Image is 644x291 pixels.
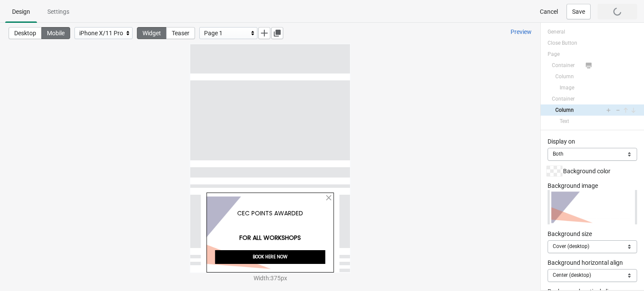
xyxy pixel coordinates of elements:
span: Mobile [47,30,65,37]
div: iPhone X/11 Pro [79,28,124,38]
button: Widget [137,27,167,39]
span: Display on [548,138,575,145]
span: Background size [548,230,592,237]
div: Page 1 [204,28,248,38]
span: Background color [563,168,610,175]
button: Mobile [41,27,70,39]
div: Background image [548,181,637,224]
span: Settings [47,8,69,15]
span: Widget [142,30,161,37]
span: Design [12,8,30,15]
div: Width : 375 px [190,274,350,282]
iframe: widget [190,44,350,273]
span: Save [572,8,585,15]
span: Teaser [172,30,189,37]
span: Cancel [540,8,558,15]
span: Preview [511,28,532,35]
button: Save [567,4,591,19]
span: Desktop [14,30,36,37]
button: Teaser [166,27,195,39]
span: Background horizontal align [548,259,623,266]
button: Desktop [9,27,42,39]
a: Preview [507,24,535,40]
button: Cancel [535,4,563,19]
